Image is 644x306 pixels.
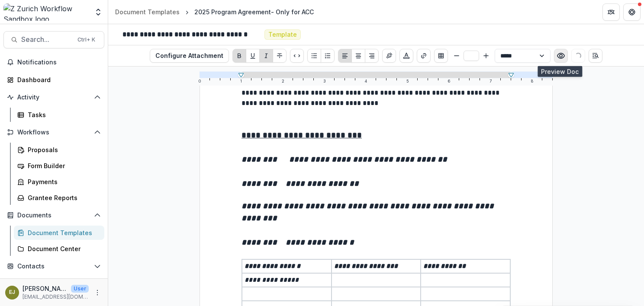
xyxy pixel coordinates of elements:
[14,226,104,240] a: Document Templates
[76,35,97,45] div: Ctrl + K
[351,49,365,63] button: Align Center
[71,285,89,293] p: User
[115,7,180,16] div: Document Templates
[273,49,287,63] button: Strike
[571,49,585,63] button: download-word
[17,212,90,219] span: Documents
[3,3,89,21] img: Z Zurich Workflow Sandbox logo
[268,31,297,38] span: Template
[554,49,568,63] button: Preview preview-doc.pdf
[290,49,304,63] button: Code
[150,49,229,63] button: Configure Attachment
[417,49,431,63] button: Create link
[14,143,104,157] a: Proposals
[92,3,104,21] button: Open entity switcher
[28,177,97,186] div: Payments
[3,73,104,87] a: Dashboard
[14,175,104,189] a: Payments
[23,293,89,301] p: [EMAIL_ADDRESS][DOMAIN_NAME]
[589,49,602,63] button: Open Editor Sidebar
[3,90,104,104] button: Open Activity
[112,6,183,18] a: Document Templates
[3,125,104,139] button: Open Workflows
[259,49,273,63] button: Italicize
[17,75,97,84] div: Dashboard
[3,259,104,273] button: Open Contacts
[399,49,413,63] button: Choose font color
[232,49,246,63] button: Bold
[17,263,90,270] span: Contacts
[365,49,379,63] button: Align Right
[3,208,104,222] button: Open Documents
[194,7,314,16] div: 2025 Program Agreement- Only for ACC
[28,161,97,170] div: Form Builder
[623,3,641,21] button: Get Help
[17,59,101,66] span: Notifications
[382,49,396,63] button: Insert Signature
[28,145,97,154] div: Proposals
[17,94,90,101] span: Activity
[321,49,335,63] button: Ordered List
[307,49,321,63] button: Bullet List
[28,110,97,119] div: Tasks
[23,284,68,293] p: [PERSON_NAME]
[434,49,448,63] button: Insert Table
[14,191,104,205] a: Grantee Reports
[246,49,260,63] button: Underline
[112,6,317,18] nav: breadcrumb
[481,51,491,61] button: Bigger
[28,193,97,202] div: Grantee Reports
[3,55,104,69] button: Notifications
[21,35,72,44] span: Search...
[14,159,104,173] a: Form Builder
[28,244,97,253] div: Document Center
[14,242,104,256] a: Document Center
[9,290,15,295] div: Emelie Jutblad
[338,49,352,63] button: Align Left
[3,31,104,48] button: Search...
[28,228,97,237] div: Document Templates
[451,51,462,61] button: Smaller
[14,108,104,122] a: Tasks
[92,287,103,298] button: More
[602,3,620,21] button: Partners
[17,129,90,136] span: Workflows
